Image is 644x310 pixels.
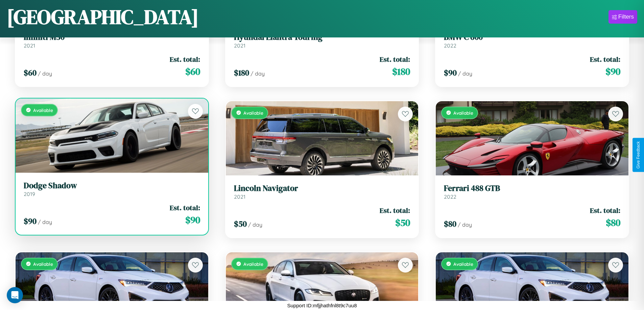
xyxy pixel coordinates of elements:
[609,10,637,24] button: Filters
[444,218,456,229] span: $ 80
[185,65,200,78] span: $ 60
[24,67,37,78] span: $ 60
[185,213,200,227] span: $ 90
[24,181,200,191] h3: Dodge Shadow
[606,216,620,229] span: $ 80
[24,32,200,42] h3: Infiniti M30
[605,65,620,78] span: $ 90
[590,54,620,64] span: Est. total:
[444,32,620,49] a: BMW C 6002022
[458,70,472,77] span: / day
[444,193,456,200] span: 2022
[234,193,245,200] span: 2021
[33,261,53,267] span: Available
[380,205,410,215] span: Est. total:
[24,42,35,49] span: 2021
[7,287,23,303] div: Open Intercom Messenger
[444,67,457,78] span: $ 90
[234,32,410,49] a: Hyundai Elantra Touring2021
[243,261,263,267] span: Available
[636,141,641,169] div: Give Feedback
[458,221,472,228] span: / day
[24,181,200,197] a: Dodge Shadow2019
[453,261,473,267] span: Available
[395,216,410,229] span: $ 50
[234,67,249,78] span: $ 180
[170,54,200,64] span: Est. total:
[444,42,456,49] span: 2022
[251,70,265,77] span: / day
[234,184,410,200] a: Lincoln Navigator2021
[33,107,53,113] span: Available
[24,32,200,49] a: Infiniti M302021
[380,54,410,64] span: Est. total:
[453,110,473,116] span: Available
[618,13,634,20] div: Filters
[444,32,620,42] h3: BMW C 600
[287,301,357,310] p: Support ID: mfjjhathfnl8t9c7uu8
[170,203,200,213] span: Est. total:
[234,32,410,42] h3: Hyundai Elantra Touring
[234,184,410,193] h3: Lincoln Navigator
[444,184,620,193] h3: Ferrari 488 GTB
[234,218,247,229] span: $ 50
[38,219,52,225] span: / day
[248,221,262,228] span: / day
[243,110,263,116] span: Available
[444,184,620,200] a: Ferrari 488 GTB2022
[234,42,245,49] span: 2021
[392,65,410,78] span: $ 180
[24,216,37,227] span: $ 90
[24,191,35,197] span: 2019
[7,3,199,31] h1: [GEOGRAPHIC_DATA]
[38,70,52,77] span: / day
[590,205,620,215] span: Est. total:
